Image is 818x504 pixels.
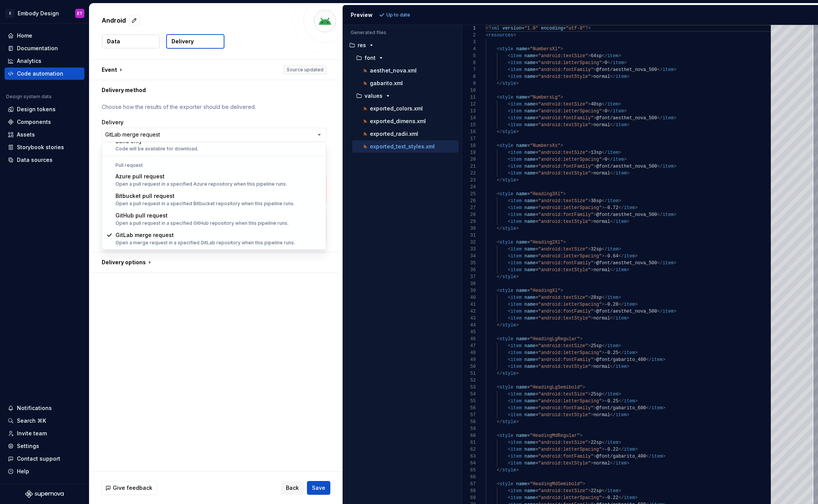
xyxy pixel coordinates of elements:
div: Open a pull request in a specified Bitbucket repository when this pipeline runs. [115,201,295,207]
div: Code will be available for download. [115,146,198,152]
div: Pull request [103,162,325,168]
span: Bitbucket pull request [115,193,175,199]
span: GitLab merge request [115,232,174,238]
div: Open a merge request in a specified GitLab repository when this pipeline runs. [115,240,295,246]
span: Azure pull request [115,173,165,180]
div: Open a pull request in a specified GitHub repository when this pipeline runs. [115,220,289,226]
span: GitHub pull request [115,212,168,219]
div: Open a pull request in a specified Azure repository when this pipeline runs. [115,181,287,187]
